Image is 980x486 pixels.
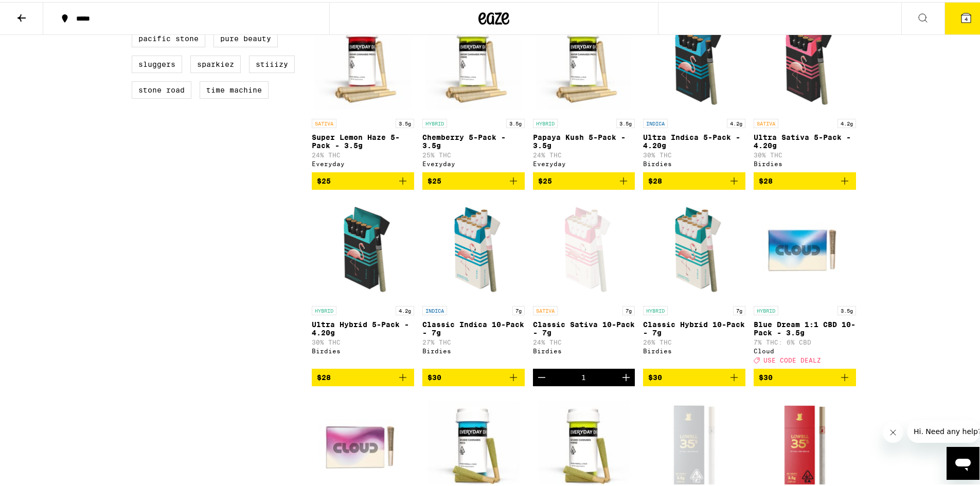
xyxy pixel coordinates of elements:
[533,9,635,170] a: Open page for Papaya Kush 5-Pack - 3.5g from Everyday
[317,175,331,183] span: $25
[312,117,336,126] p: SATIVA
[533,170,635,188] button: Add to bag
[643,117,668,126] p: INDICA
[213,28,278,45] label: Pure Beauty
[422,158,525,165] div: Everyday
[312,9,414,112] img: Everyday - Super Lemon Haze 5-Pack - 3.5g
[648,371,662,380] span: $30
[427,175,441,183] span: $25
[533,196,635,367] a: Open page for Classic Sativa 10-Pack - 7g from Birdies
[754,346,856,352] div: Cloud
[838,117,856,126] p: 4.2g
[643,196,745,367] a: Open page for Classic Hybrid 10-Pack - 7g from Birdies
[754,318,856,335] p: Blue Dream 1:1 CBD 10-Pack - 3.5g
[312,196,414,299] img: Birdies - Ultra Hybrid 5-Pack - 4.20g
[947,445,979,478] iframe: Button to launch messaging window
[617,367,635,384] button: Increment
[754,158,856,165] div: Birdies
[422,9,525,112] img: Everyday - Chemberry 5-Pack - 3.5g
[396,117,414,126] p: 3.5g
[838,304,856,313] p: 3.5g
[422,150,525,156] p: 25% THC
[422,196,525,299] img: Birdies - Classic Indica 10-Pack - 7g
[759,175,773,183] span: $28
[727,117,745,126] p: 4.2g
[312,304,336,313] p: HYBRID
[616,117,635,126] p: 3.5g
[643,304,668,313] p: HYBRID
[312,9,414,170] a: Open page for Super Lemon Haze 5-Pack - 3.5g from Everyday
[643,131,745,148] p: Ultra Indica 5-Pack - 4.20g
[132,53,182,71] label: Sluggers
[533,131,635,148] p: Papaya Kush 5-Pack - 3.5g
[754,9,856,170] a: Open page for Ultra Sativa 5-Pack - 4.20g from Birdies
[427,371,441,380] span: $30
[312,367,414,384] button: Add to bag
[754,117,778,126] p: SATIVA
[907,418,979,441] iframe: Message from company
[754,337,856,344] p: 7% THC: 6% CBD
[733,304,745,313] p: 7g
[643,346,745,352] div: Birdies
[312,196,414,367] a: Open page for Ultra Hybrid 5-Pack - 4.20g from Birdies
[422,170,525,188] button: Add to bag
[754,196,856,367] a: Open page for Blue Dream 1:1 CBD 10-Pack - 3.5g from Cloud
[312,346,414,352] div: Birdies
[754,196,856,299] img: Cloud - Blue Dream 1:1 CBD 10-Pack - 3.5g
[643,9,745,112] img: Birdies - Ultra Indica 5-Pack - 4.20g
[643,170,745,188] button: Add to bag
[643,367,745,384] button: Add to bag
[317,371,331,380] span: $28
[533,158,635,165] div: Everyday
[533,9,635,112] img: Everyday - Papaya Kush 5-Pack - 3.5g
[965,14,968,20] span: 4
[512,304,525,313] p: 7g
[312,150,414,156] p: 24% THC
[422,337,525,344] p: 27% THC
[533,117,558,126] p: HYBRID
[759,371,773,380] span: $30
[622,304,635,313] p: 7g
[396,304,414,313] p: 4.2g
[422,196,525,367] a: Open page for Classic Indica 10-Pack - 7g from Birdies
[643,337,745,344] p: 26% THC
[538,175,552,183] span: $25
[312,170,414,188] button: Add to bag
[643,158,745,165] div: Birdies
[754,131,856,148] p: Ultra Sativa 5-Pack - 4.20g
[754,9,856,112] img: Birdies - Ultra Sativa 5-Pack - 4.20g
[422,304,447,313] p: INDICA
[643,196,745,299] img: Birdies - Classic Hybrid 10-Pack - 7g
[132,28,205,45] label: Pacific Stone
[422,318,525,335] p: Classic Indica 10-Pack - 7g
[6,7,74,15] span: Hi. Need any help?
[754,170,856,188] button: Add to bag
[533,367,550,384] button: Decrement
[754,150,856,156] p: 30% THC
[422,117,447,126] p: HYBRID
[132,79,191,97] label: Stone Road
[533,337,635,344] p: 24% THC
[648,175,662,183] span: $28
[581,371,586,380] div: 1
[533,318,635,335] p: Classic Sativa 10-Pack - 7g
[533,304,558,313] p: SATIVA
[422,367,525,384] button: Add to bag
[533,346,635,352] div: Birdies
[312,158,414,165] div: Everyday
[754,304,778,313] p: HYBRID
[249,53,295,71] label: STIIIZY
[643,9,745,170] a: Open page for Ultra Indica 5-Pack - 4.20g from Birdies
[190,53,241,71] label: Sparkiez
[422,346,525,352] div: Birdies
[506,117,525,126] p: 3.5g
[422,131,525,148] p: Chemberry 5-Pack - 3.5g
[312,318,414,335] p: Ultra Hybrid 5-Pack - 4.20g
[763,355,821,362] span: USE CODE DEALZ
[643,318,745,335] p: Classic Hybrid 10-Pack - 7g
[200,79,269,97] label: Time Machine
[312,337,414,344] p: 30% THC
[754,367,856,384] button: Add to bag
[422,9,525,170] a: Open page for Chemberry 5-Pack - 3.5g from Everyday
[883,420,903,441] iframe: Close message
